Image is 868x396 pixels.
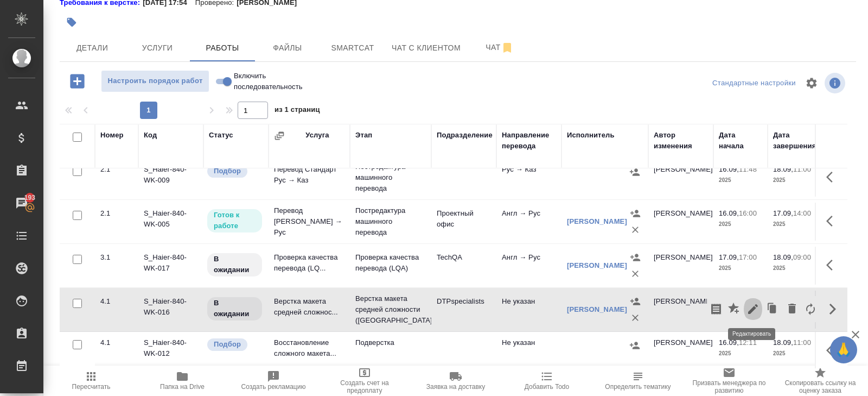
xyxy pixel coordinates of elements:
span: Файлы [261,41,314,55]
p: 16.09, [719,209,739,217]
p: 09:00 [793,253,811,261]
div: split button [710,75,799,92]
button: Удалить [627,222,643,238]
a: [PERSON_NAME] [567,305,627,313]
td: [PERSON_NAME] [648,332,713,370]
p: 2025 [773,348,816,359]
p: 11:48 [739,165,757,173]
span: Папка на Drive [160,383,205,391]
span: Настроить порядок работ [107,75,203,87]
div: 2.1 [100,208,133,219]
span: Заявка на доставку [426,383,485,391]
div: 4.1 [100,296,133,307]
p: Проверка качества перевода (LQA) [355,252,426,274]
p: 16.09, [719,165,739,173]
td: Не указан [496,291,561,329]
button: Добавить работу [62,70,92,92]
span: 🙏 [834,338,853,361]
div: Этап [355,130,372,141]
span: Чат с клиентом [392,41,461,55]
td: [PERSON_NAME] [648,159,713,197]
p: Подбор [214,166,241,177]
span: Пересчитать [72,383,111,391]
td: Перевод [PERSON_NAME] → Рус [269,200,350,243]
p: Верстка макета средней сложности ([GEOGRAPHIC_DATA]... [355,293,426,326]
div: Дата начала [719,130,762,152]
span: Чат [474,41,526,54]
p: 2025 [719,348,762,359]
span: Добавить Todo [525,383,569,391]
td: S_Haier-840-WK-005 [138,203,203,241]
button: Удалить [783,296,801,322]
p: 18.09, [773,253,793,261]
button: Назначить [627,337,643,354]
p: 17.09, [773,209,793,217]
p: 14:00 [793,209,811,217]
p: Подбор [214,339,241,350]
p: 2025 [773,175,816,186]
p: Подверстка [355,337,426,348]
button: Настроить порядок работ [101,70,209,92]
button: Назначить [627,164,643,180]
div: Исполнитель назначен, приступать к работе пока рано [206,252,263,278]
span: Работы [196,41,248,55]
p: В ожидании [214,254,256,275]
button: Создать счет на предоплату [319,366,410,396]
p: 11:00 [793,338,811,347]
p: Готов к работе [214,210,256,231]
span: Услуги [131,41,183,55]
div: Услуга [305,130,329,141]
td: DTPspecialists [431,291,496,329]
button: Добавить Todo [501,366,592,396]
div: Номер [100,130,124,141]
button: Папка на Drive [137,366,228,396]
span: Призвать менеджера по развитию [690,379,768,394]
a: [PERSON_NAME] [567,261,627,269]
span: 193 [18,192,42,203]
td: Проектный офис [431,203,496,241]
div: Можно подбирать исполнителей [206,337,263,352]
td: S_Haier-840-WK-012 [138,332,203,370]
div: Можно подбирать исполнителей [206,164,263,179]
button: Призвать менеджера по развитию [684,366,775,396]
a: 193 [3,190,41,217]
p: 18.09, [773,165,793,173]
div: 3.1 [100,252,133,263]
svg: Отписаться [501,41,514,54]
span: Скопировать ссылку на оценку заказа [781,379,859,394]
div: Дата завершения [773,130,816,152]
p: 18.09, [773,338,793,347]
button: Назначить [627,205,643,222]
td: Проверка качества перевода (LQ... [269,247,350,285]
span: из 1 страниц [275,103,320,119]
div: 2.1 [100,164,133,175]
p: 2025 [719,263,762,274]
div: Код [144,130,157,141]
td: S_Haier-840-WK-016 [138,291,203,329]
p: 11:00 [793,165,811,173]
div: 4.1 [100,337,133,348]
td: TechQA [431,247,496,285]
div: Исполнитель назначен, приступать к работе пока рано [206,296,263,322]
button: Пересчитать [46,366,137,396]
p: 12:11 [739,338,757,347]
button: Заявка на доставку [410,366,501,396]
button: Здесь прячутся важные кнопки [820,337,846,363]
p: 17.09, [719,253,739,261]
td: S_Haier-840-WK-017 [138,247,203,285]
td: [PERSON_NAME] [648,203,713,241]
td: [PERSON_NAME] [648,291,713,329]
div: Исполнитель может приступить к работе [206,208,263,234]
p: 16.09, [719,338,739,347]
td: Англ → Рус [496,247,561,285]
button: Удалить [627,266,643,282]
td: Перевод Стандарт Рус → Каз [269,159,350,197]
td: Англ → Рус [496,203,561,241]
p: 2025 [719,219,762,230]
span: Детали [66,41,118,55]
td: S_Haier-840-WK-009 [138,159,203,197]
button: Определить тематику [592,366,684,396]
div: Автор изменения [654,130,708,152]
button: 🙏 [830,336,857,363]
button: Добавить оценку [725,296,744,322]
